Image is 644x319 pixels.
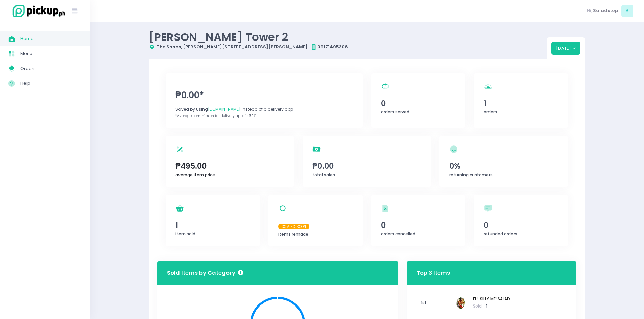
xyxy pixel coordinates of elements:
span: 1 [175,219,250,231]
span: average item price [175,172,215,178]
span: orders [484,109,497,115]
button: [DATE] [551,42,581,55]
a: ₱0.00total sales [303,136,431,187]
a: 1item sold [166,195,260,246]
span: S [621,5,633,17]
a: 0%returning customers [439,136,568,187]
a: 0orders cancelled [371,195,466,246]
span: item sold [175,231,195,237]
div: [PERSON_NAME] Tower 2 [149,30,547,44]
a: ₱495.00average item price [166,136,294,187]
span: 0 [484,219,558,231]
img: logo [8,4,66,18]
span: 0 [381,98,455,109]
a: 1orders [474,73,568,128]
span: refunded orders [484,231,517,237]
span: 1 [484,98,558,109]
span: FU-SILLY ME! SALAD [473,296,510,302]
span: ₱0.00* [175,89,353,102]
span: 1 [486,303,487,309]
span: items remade [278,231,308,237]
span: Help [20,79,81,88]
span: Hi, [587,7,592,14]
span: Menu [20,49,81,58]
span: ₱0.00 [312,160,421,172]
h3: Top 3 Items [416,263,450,283]
span: *Average commission for delivery apps is 30% [175,113,256,118]
span: 1st [416,296,454,311]
span: orders served [381,109,409,115]
span: total sales [312,172,335,178]
a: 0refunded orders [474,195,568,246]
span: returning customers [449,172,493,178]
span: 0 [381,219,455,231]
div: Saved by using instead of a delivery app [175,106,353,112]
span: Sold [473,303,510,310]
h3: Sold Items by Category [167,269,243,277]
a: 0orders served [371,73,466,128]
span: Orders [20,64,81,73]
span: 0% [449,160,558,172]
span: Saladstop [593,7,618,14]
span: Home [20,34,81,43]
img: FU-SILLY ME! SALAD [454,296,468,310]
span: orders cancelled [381,231,415,237]
span: Coming Soon [278,224,309,229]
div: The Shops, [PERSON_NAME][STREET_ADDRESS][PERSON_NAME] 09171495306 [149,44,547,50]
span: [DOMAIN_NAME] [208,106,241,112]
span: ₱495.00 [175,160,284,172]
